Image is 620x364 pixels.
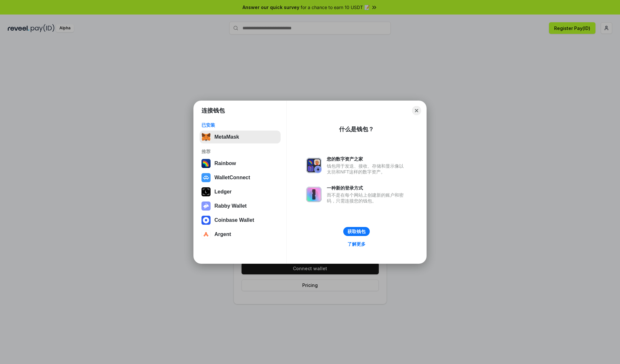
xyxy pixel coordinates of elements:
[339,125,374,133] div: 什么是钱包？
[200,200,281,212] button: Rabby Wallet
[327,185,407,191] div: 一种新的登录方式
[214,203,247,209] div: Rabby Wallet
[201,230,211,239] img: svg+xml,%3Csvg%20width%3D%2228%22%20height%3D%2228%22%20viewBox%3D%220%200%2028%2028%22%20fill%3D...
[200,157,281,170] button: Rainbow
[327,156,407,162] div: 您的数字资产之家
[306,158,322,173] img: svg+xml,%3Csvg%20xmlns%3D%22http%3A%2F%2Fwww.w3.org%2F2000%2Fsvg%22%20fill%3D%22none%22%20viewBox...
[214,217,254,223] div: Coinbase Wallet
[214,231,231,237] div: Argent
[201,133,211,142] img: svg+xml,%3Csvg%20fill%3D%22none%22%20height%3D%2233%22%20viewBox%3D%220%200%2035%2033%22%20width%...
[201,107,225,114] h1: 连接钱包
[306,187,322,202] img: svg+xml,%3Csvg%20xmlns%3D%22http%3A%2F%2Fwww.w3.org%2F2000%2Fsvg%22%20fill%3D%22none%22%20viewBox...
[214,189,232,195] div: Ledger
[347,229,366,234] div: 获取钱包
[200,171,281,184] button: WalletConnect
[201,173,211,182] img: svg+xml,%3Csvg%20width%3D%2228%22%20height%3D%2228%22%20viewBox%3D%220%200%2028%2028%22%20fill%3D...
[201,187,211,196] img: svg+xml,%3Csvg%20xmlns%3D%22http%3A%2F%2Fwww.w3.org%2F2000%2Fsvg%22%20width%3D%2228%22%20height%3...
[200,228,281,241] button: Argent
[201,202,211,211] img: svg+xml,%3Csvg%20xmlns%3D%22http%3A%2F%2Fwww.w3.org%2F2000%2Fsvg%22%20fill%3D%22none%22%20viewBox...
[344,240,369,248] a: 了解更多
[201,149,279,154] div: 推荐
[343,227,370,236] button: 获取钱包
[327,163,407,175] div: 钱包用于发送、接收、存储和显示像以太坊和NFT这样的数字资产。
[201,216,211,225] img: svg+xml,%3Csvg%20width%3D%2228%22%20height%3D%2228%22%20viewBox%3D%220%200%2028%2028%22%20fill%3D...
[200,131,281,143] button: MetaMask
[214,175,250,181] div: WalletConnect
[347,241,366,247] div: 了解更多
[201,159,211,168] img: svg+xml,%3Csvg%20width%3D%22120%22%20height%3D%22120%22%20viewBox%3D%220%200%20120%20120%22%20fil...
[200,214,281,227] button: Coinbase Wallet
[200,185,281,198] button: Ledger
[412,106,421,115] button: Close
[214,134,239,140] div: MetaMask
[327,192,407,204] div: 而不是在每个网站上创建新的账户和密码，只需连接您的钱包。
[201,122,279,128] div: 已安装
[214,161,236,166] div: Rainbow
